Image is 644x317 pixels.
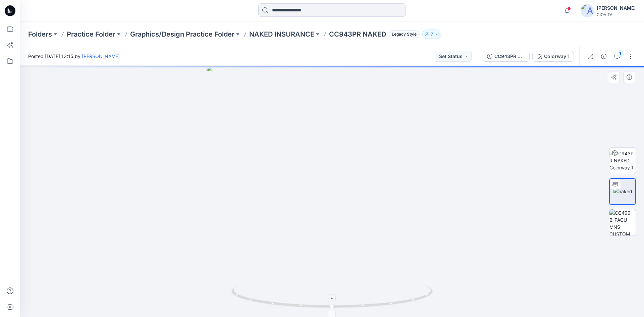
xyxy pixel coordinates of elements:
[609,209,636,235] img: CC499-B-PACU MNS CUSTOM CORSA BIB 20
[431,31,433,38] p: 7
[598,51,609,62] button: Details
[130,30,234,39] a: Graphics/Design Practice Folder
[422,30,441,39] button: 7
[249,30,314,39] a: NAKED INSURANCE
[609,150,636,171] img: CC943PR NAKED Colorway 1
[581,4,594,17] img: avatar
[389,30,420,38] span: Legacy Style
[494,53,525,60] div: CC943PR NAKED
[28,30,52,39] a: Folders
[597,4,636,12] div: [PERSON_NAME]
[82,53,120,59] a: [PERSON_NAME]
[612,51,623,62] button: 1
[28,53,120,60] span: Posted [DATE] 13:15 by
[617,50,624,57] div: 1
[597,12,636,17] div: CIOVITA
[483,51,530,62] button: CC943PR NAKED
[67,30,115,39] a: Practice Folder
[544,53,570,60] div: Colorway 1
[613,188,632,195] img: naked
[532,51,574,62] button: Colorway 1
[386,30,420,39] button: Legacy Style
[329,30,386,39] p: CC943PR NAKED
